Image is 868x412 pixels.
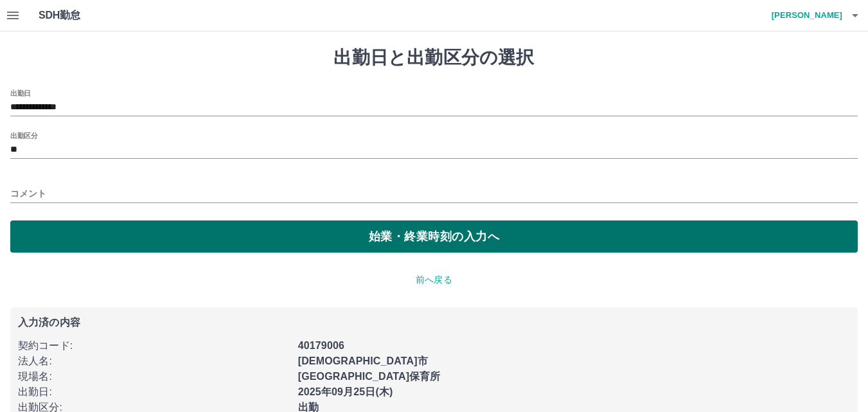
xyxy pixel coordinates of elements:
button: 始業・終業時刻の入力へ [10,220,858,253]
b: [DEMOGRAPHIC_DATA]市 [298,355,428,366]
b: 40179006 [298,340,344,351]
h1: 出勤日と出勤区分の選択 [10,47,858,69]
label: 出勤日 [10,88,31,98]
p: 法人名 : [18,354,290,369]
b: [GEOGRAPHIC_DATA]保育所 [298,371,441,382]
p: 前へ戻る [10,273,858,287]
label: 出勤区分 [10,130,37,140]
p: 出勤日 : [18,384,290,400]
b: 2025年09月25日(木) [298,386,393,397]
p: 入力済の内容 [18,318,850,328]
p: 現場名 : [18,369,290,384]
p: 契約コード : [18,338,290,354]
